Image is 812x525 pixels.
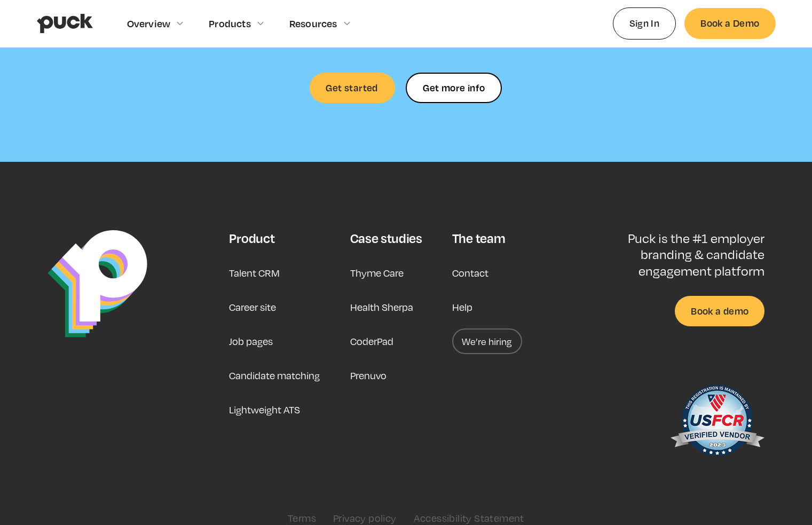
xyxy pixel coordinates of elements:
div: Product [229,230,274,246]
a: CoderPad [350,328,393,354]
p: Puck is the #1 employer branding & candidate engagement platform [593,230,764,279]
a: Accessibility Statement [414,512,524,524]
a: Job pages [229,328,273,354]
a: Thyme Care [350,260,404,286]
a: Sign In [613,7,676,39]
a: Prenuvo [350,363,387,388]
a: Get started [310,73,395,103]
a: We’re hiring [452,328,522,354]
a: Get more info [406,73,502,103]
a: Health Sherpa [350,294,413,320]
a: Privacy policy [333,512,397,524]
div: Overview [127,18,171,29]
div: Case studies [350,230,422,246]
div: The team [452,230,505,246]
div: Resources [289,18,337,29]
img: Puck Logo [48,230,147,338]
div: Products [209,18,251,29]
form: Ready to find your people [406,73,502,103]
a: Help [452,294,472,320]
img: US Federal Contractor Registration System for Award Management Verified Vendor Seal [669,380,764,465]
a: Book a Demo [684,8,775,38]
a: Book a demo [675,296,764,326]
a: Lightweight ATS [229,397,300,422]
a: Candidate matching [229,363,320,388]
a: Talent CRM [229,260,280,286]
a: Contact [452,260,488,286]
a: Terms [288,512,316,524]
a: Career site [229,294,276,320]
